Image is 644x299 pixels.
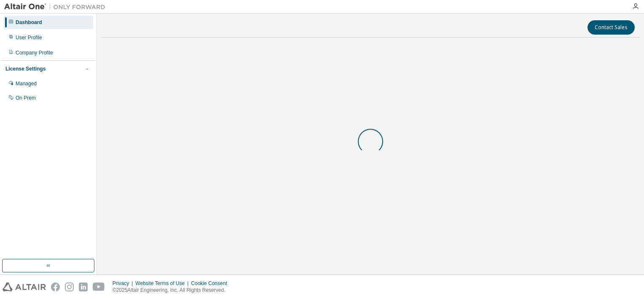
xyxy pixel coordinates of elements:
[65,283,74,291] img: instagram.svg
[4,3,110,11] img: Altair One
[191,280,232,287] div: Cookie Consent
[16,49,53,56] div: Company Profile
[113,280,135,287] div: Privacy
[16,34,42,41] div: User Profile
[79,283,88,291] img: linkedin.svg
[135,280,191,287] div: Website Terms of Use
[16,80,37,87] div: Managed
[3,283,46,291] img: altair_logo.svg
[588,20,635,35] button: Contact Sales
[16,19,42,26] div: Dashboard
[93,283,105,291] img: youtube.svg
[51,283,60,291] img: facebook.svg
[113,287,232,294] p: © 2025 Altair Engineering, Inc. All Rights Reserved.
[16,95,36,101] div: On Prem
[5,65,46,72] div: License Settings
